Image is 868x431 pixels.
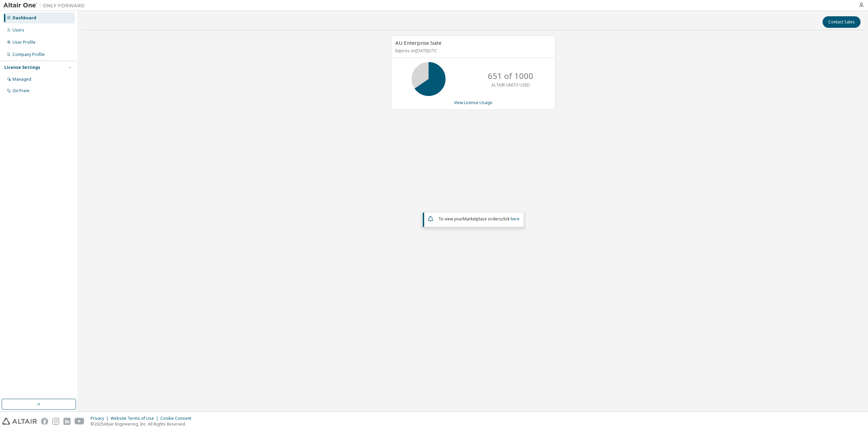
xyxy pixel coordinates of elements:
div: Dashboard [13,15,36,21]
p: ALTAIR UNITS USED [491,82,530,88]
p: 651 of 1000 [488,70,533,82]
span: AU Enterprise Suite [395,39,441,46]
img: linkedin.svg [63,418,71,425]
div: Users [13,27,24,33]
a: here [511,216,519,222]
span: To view your click [438,216,519,222]
div: User Profile [13,40,36,45]
div: Company Profile [13,52,45,57]
div: Cookie Consent [160,416,195,421]
img: facebook.svg [41,418,48,425]
button: Contact Sales [823,16,861,28]
img: Altair One [3,2,88,9]
a: View License Usage [454,100,492,105]
em: Marketplace orders [463,216,501,222]
div: Privacy [91,416,111,421]
img: altair_logo.svg [2,418,37,425]
div: Managed [13,77,31,82]
p: Expires on [DATE] UTC [395,48,549,54]
img: youtube.svg [75,418,84,425]
p: © 2025 Altair Engineering, Inc. All Rights Reserved. [91,421,195,427]
img: instagram.svg [52,418,59,425]
div: Website Terms of Use [111,416,160,421]
div: On Prem [13,88,29,94]
div: License Settings [4,65,40,70]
